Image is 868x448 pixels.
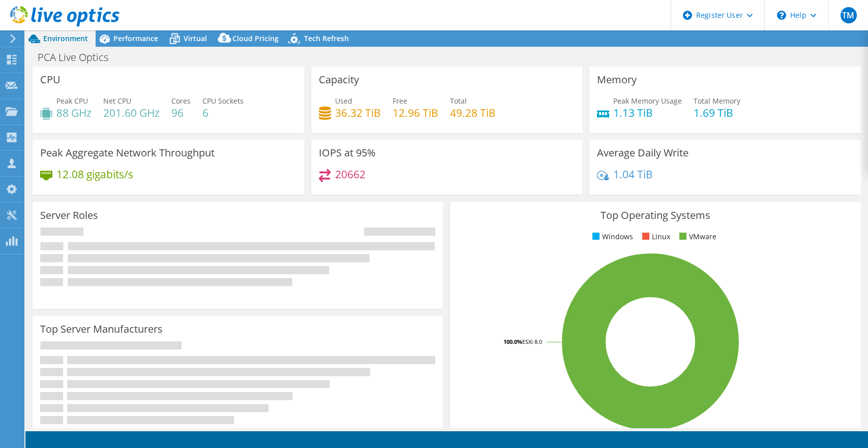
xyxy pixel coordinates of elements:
[56,96,88,106] span: Peak CPU
[202,96,244,106] span: CPU Sockets
[304,34,349,43] span: Tech Refresh
[56,169,133,180] h4: 12.08 gigabits/s
[677,231,716,242] li: VMware
[40,74,61,85] h3: CPU
[590,231,633,242] li: Windows
[393,107,438,118] h4: 12.96 TiB
[56,107,92,118] h4: 88 GHz
[393,96,407,106] span: Free
[184,34,207,43] span: Virtual
[319,147,376,158] h3: IOPS at 95%
[613,169,653,180] h4: 1.04 TiB
[597,147,689,158] h3: Average Daily Write
[335,96,352,106] span: Used
[40,147,215,158] h3: Peak Aggregate Network Throughput
[841,7,857,23] span: TM
[522,338,542,345] tspan: ESXi 8.0
[171,96,191,106] span: Cores
[40,210,98,221] h3: Server Roles
[202,107,244,118] h4: 6
[40,324,163,335] h3: Top Server Manufacturers
[503,338,522,345] tspan: 100.0%
[103,107,160,118] h4: 201.60 GHz
[113,34,158,43] span: Performance
[33,52,124,63] h1: PCA Live Optics
[335,169,366,180] h4: 20662
[597,74,637,85] h3: Memory
[694,107,740,118] h4: 1.69 TiB
[613,107,682,118] h4: 1.13 TiB
[640,231,670,242] li: Linux
[450,107,496,118] h4: 49.28 TiB
[232,34,279,43] span: Cloud Pricing
[694,96,740,106] span: Total Memory
[335,107,381,118] h4: 36.32 TiB
[43,34,88,43] span: Environment
[613,96,682,106] span: Peak Memory Usage
[458,210,853,221] h3: Top Operating Systems
[450,96,467,106] span: Total
[777,11,786,20] svg: \n
[171,107,191,118] h4: 96
[103,96,131,106] span: Net CPU
[319,74,359,85] h3: Capacity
